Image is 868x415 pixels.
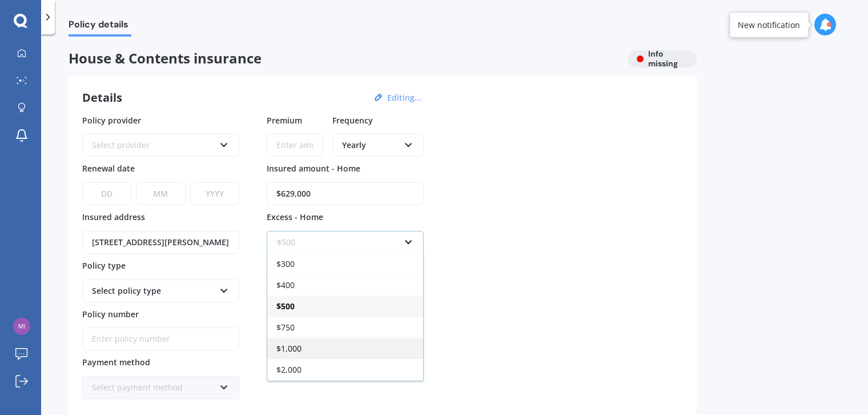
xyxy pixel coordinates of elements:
div: Yearly [342,139,399,151]
input: Enter amount [267,182,424,205]
button: Editing... [384,93,425,103]
input: Enter address [82,231,239,254]
span: $300 [276,258,295,269]
span: Policy provider [82,114,141,125]
span: $1,000 [276,343,302,354]
span: Premium [267,114,302,125]
span: Policy type [82,260,126,271]
span: Policy number [82,308,139,319]
span: $400 [276,280,295,290]
span: Excess - Home [267,212,323,222]
span: Payment method [82,357,150,368]
span: $500 [276,301,295,312]
span: Insured address [82,212,145,222]
h3: Details [82,90,122,105]
div: Select policy type [92,285,215,297]
span: Insured amount - Home [267,163,360,174]
span: $2,000 [276,364,302,375]
span: Frequency [332,114,373,125]
span: Policy details [69,19,131,34]
div: Select provider [92,139,215,151]
span: $750 [276,322,295,333]
div: Select payment method [92,381,215,394]
input: Enter policy number [82,328,239,350]
span: Renewal date [82,163,135,174]
input: Enter amount [267,134,323,157]
div: New notification [738,19,800,30]
span: House & Contents insurance [69,50,618,67]
img: 1b8947173b2010d93ebf910e8dabefb3 [13,318,30,335]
